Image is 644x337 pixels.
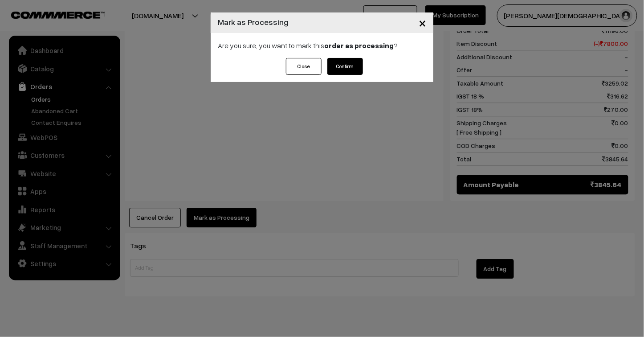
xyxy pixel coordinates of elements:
button: Close [412,9,433,37]
span: × [419,14,426,31]
strong: order as processing [324,41,394,50]
div: Are you sure, you want to mark this ? [211,33,433,58]
h4: Mark as Processing [218,16,289,28]
button: Confirm [327,58,363,75]
button: Close [286,58,322,75]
